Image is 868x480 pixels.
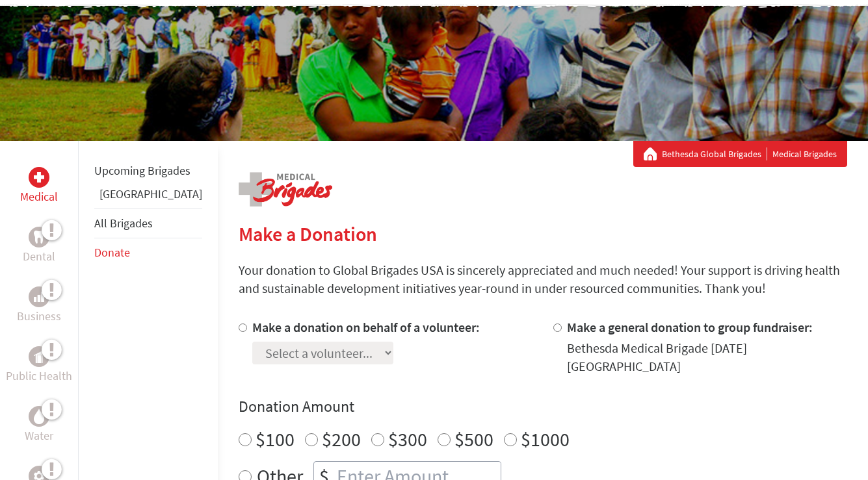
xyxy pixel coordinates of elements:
[34,292,44,302] img: Business
[29,346,49,367] div: Public Health
[29,286,49,307] div: Business
[25,427,53,445] p: Water
[94,238,202,267] li: Donate
[239,396,847,417] h4: Donation Amount
[239,172,332,207] img: logo-medical.png
[34,172,44,183] img: Medical
[17,307,61,325] p: Business
[23,227,55,266] a: DentalDental
[662,147,767,160] a: Bethesda Global Brigades
[567,319,813,335] label: Make a general donation to group fundraiser:
[99,186,202,201] a: [GEOGRAPHIC_DATA]
[20,188,58,206] p: Medical
[34,350,44,363] img: Public Health
[23,247,55,266] p: Dental
[94,216,153,231] a: All Brigades
[34,409,44,423] img: Water
[25,406,53,445] a: WaterWater
[29,227,49,247] div: Dental
[239,222,847,246] h2: Make a Donation
[454,427,493,451] label: $500
[94,163,191,178] a: Upcoming Brigades
[6,346,72,385] a: Public HealthPublic Health
[29,167,49,188] div: Medical
[252,319,480,335] label: Make a donation on behalf of a volunteer:
[29,406,49,427] div: Water
[388,427,427,451] label: $300
[94,185,202,208] li: Guatemala
[256,427,295,451] label: $100
[521,427,570,451] label: $1000
[94,157,202,185] li: Upcoming Brigades
[6,367,72,385] p: Public Health
[322,427,361,451] label: $200
[567,339,847,375] div: Bethesda Medical Brigade [DATE] [GEOGRAPHIC_DATA]
[239,261,847,297] p: Your donation to Global Brigades USA is sincerely appreciated and much needed! Your support is dr...
[644,147,837,160] div: Medical Brigades
[17,286,61,325] a: BusinessBusiness
[94,245,130,260] a: Donate
[20,167,58,206] a: MedicalMedical
[34,231,44,243] img: Dental
[94,208,202,238] li: All Brigades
